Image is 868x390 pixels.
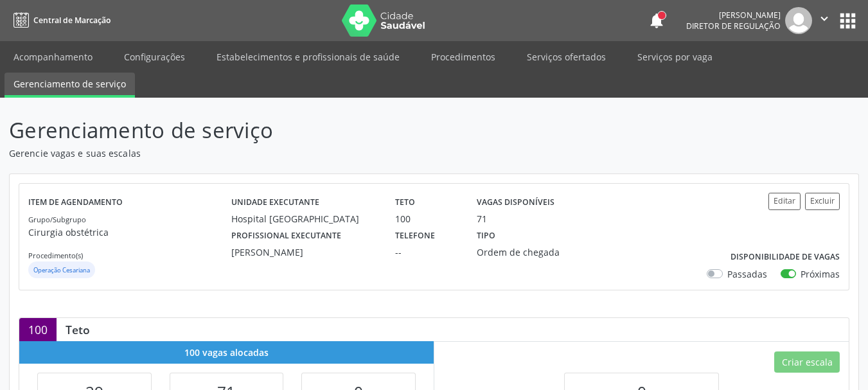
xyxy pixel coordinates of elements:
[9,114,604,146] p: Gerenciamento de serviço
[115,46,194,68] a: Configurações
[395,193,415,213] label: Teto
[817,12,831,26] i: 
[28,226,231,239] p: Cirurgia obstétrica
[231,245,377,259] div: [PERSON_NAME]
[19,341,434,364] div: 100 vagas alocadas
[231,226,341,245] label: Profissional executante
[395,226,435,245] label: Telefone
[648,12,666,30] button: notifications
[477,245,581,259] div: Ordem de chegada
[208,46,409,68] a: Estabelecimentos e profissionais de saúde
[4,46,102,68] a: Acompanhamento
[28,215,86,224] small: Grupo/Subgrupo
[768,193,801,210] button: Editar
[28,193,123,213] label: Item de agendamento
[731,247,840,267] label: Disponibilidade de vagas
[19,318,57,341] div: 100
[812,7,837,34] button: 
[785,7,812,34] img: img
[57,323,99,337] div: Teto
[837,10,859,32] button: apps
[9,146,604,160] p: Gerencie vagas e suas escalas
[4,73,135,98] a: Gerenciamento de serviço
[727,267,767,281] label: Passadas
[628,46,722,68] a: Serviços por vaga
[805,193,840,210] button: Excluir
[33,15,111,26] span: Central de Marcação
[231,212,377,226] div: Hospital [GEOGRAPHIC_DATA]
[477,226,495,245] label: Tipo
[28,251,83,260] small: Procedimento(s)
[231,193,319,213] label: Unidade executante
[395,212,459,226] div: 100
[686,10,781,21] div: [PERSON_NAME]
[422,46,504,68] a: Procedimentos
[801,267,840,281] label: Próximas
[395,245,459,259] div: --
[33,266,90,274] small: Operação Cesariana
[477,212,487,226] div: 71
[774,351,840,373] button: Criar escala
[9,10,111,31] a: Central de Marcação
[686,21,781,31] span: Diretor de regulação
[477,193,554,213] label: Vagas disponíveis
[518,46,615,68] a: Serviços ofertados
